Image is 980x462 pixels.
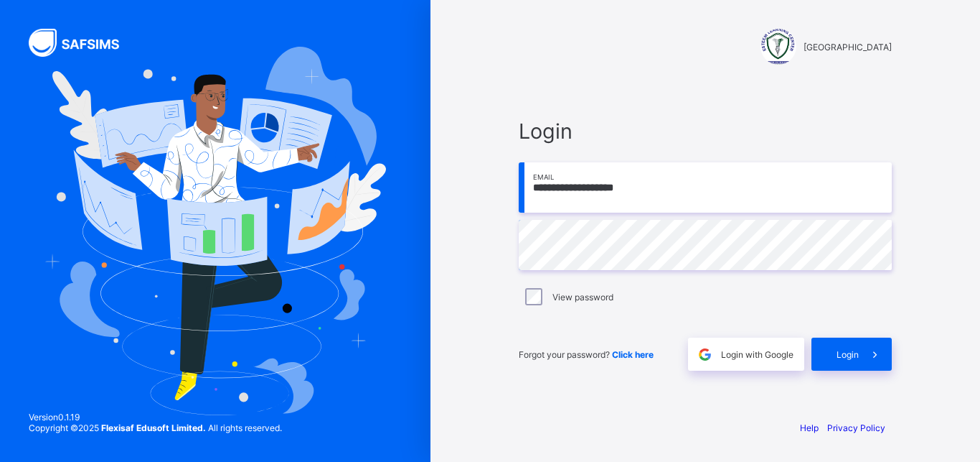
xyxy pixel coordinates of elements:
img: SAFSIMS Logo [29,29,136,57]
span: Login [519,119,892,144]
strong: Flexisaf Edusoft Limited. [101,422,206,433]
img: Hero Image [44,47,386,415]
a: Help [800,422,819,433]
img: google.396cfc9801f0270233282035f929180a.svg [697,346,713,363]
label: View password [552,292,613,302]
span: Login [837,349,859,360]
span: [GEOGRAPHIC_DATA] [804,42,892,52]
span: Login with Google [721,349,793,360]
span: Copyright © 2025 All rights reserved. [29,422,282,433]
span: Version 0.1.19 [29,412,282,422]
a: Click here [612,349,654,360]
span: Forgot your password? [519,349,654,360]
a: Privacy Policy [827,422,885,433]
